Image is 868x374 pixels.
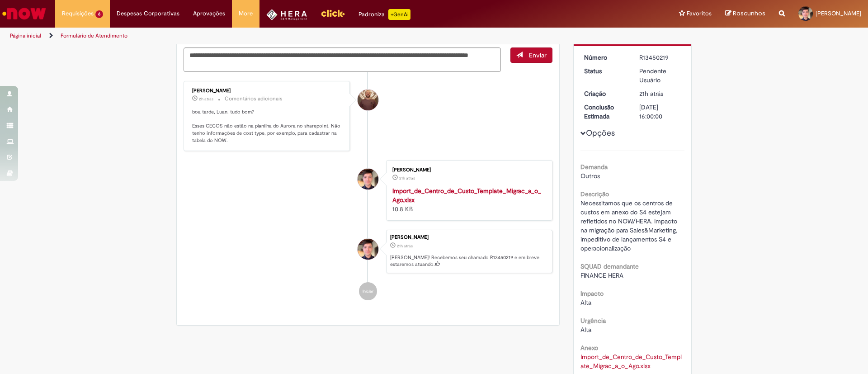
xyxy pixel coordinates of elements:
p: boa tarde, Luan. tudo bom? Esses CECOS não estão na planilha do Aurora no sharepoint. Não tenho i... [192,109,343,144]
dt: Criação [577,89,633,98]
div: Pendente Usuário [639,66,681,85]
a: Download de Import_de_Centro_de_Custo_Template_Migrac_a_o_Ago.xlsx [580,353,682,370]
span: More [239,9,253,18]
span: 21h atrás [399,175,415,181]
dt: Status [577,66,633,76]
img: ServiceNow [1,5,47,23]
ul: Histórico de tíquete [184,72,552,309]
time: 27/08/2025 13:31:43 [199,96,213,102]
time: 26/08/2025 18:39:33 [639,90,663,98]
div: [PERSON_NAME] [392,167,543,173]
span: 21h atrás [639,90,663,98]
img: click_logo_yellow_360x200.png [321,6,345,20]
div: Luan Pablo De Moraes [358,169,378,189]
span: Requisições [62,9,94,18]
span: Aprovações [193,9,225,18]
p: [PERSON_NAME]! Recebemos seu chamado R13450219 e em breve estaremos atuando. [390,254,547,268]
div: [DATE] 16:00:00 [639,103,681,121]
span: Rascunhos [733,9,765,18]
small: Comentários adicionais [225,95,283,103]
div: [PERSON_NAME] [390,235,547,240]
span: [PERSON_NAME] [816,9,861,17]
button: Enviar [510,47,552,63]
dt: Número [577,53,633,62]
b: Anexo [580,344,598,352]
b: Urgência [580,317,606,325]
b: Descrição [580,190,609,198]
a: Formulário de Atendimento [61,32,127,39]
p: +GenAi [388,9,410,20]
b: Demanda [580,163,608,171]
a: Import_de_Centro_de_Custo_Template_Migrac_a_o_Ago.xlsx [392,187,541,204]
span: FINANCE HERA [580,271,623,279]
img: HeraLogo.png [266,9,307,20]
div: [PERSON_NAME] [192,88,343,94]
textarea: Digite sua mensagem aqui... [184,47,501,72]
span: Favoritos [687,9,712,18]
b: Impacto [580,289,604,298]
span: Outros [580,172,600,180]
span: Despesas Corporativas [117,9,179,18]
span: 2h atrás [199,96,213,102]
span: 21h atrás [397,243,413,249]
b: SQUAD demandante [580,262,639,270]
div: R13450219 [639,53,681,62]
span: Enviar [529,51,547,59]
span: 6 [95,10,103,18]
div: 26/08/2025 18:39:33 [639,89,681,98]
div: 10.8 KB [392,186,543,213]
li: Luan Pablo De Moraes [184,230,552,273]
time: 26/08/2025 18:39:25 [399,175,415,181]
span: Alta [580,298,591,307]
span: Alta [580,326,591,334]
ul: Trilhas de página [7,28,572,44]
dt: Conclusão Estimada [577,103,633,121]
time: 26/08/2025 18:39:33 [397,243,413,249]
div: Luan Pablo De Moraes [358,239,378,260]
a: Página inicial [10,32,41,39]
a: Rascunhos [725,9,765,18]
div: Eric Fedel Cazotto Oliveira [358,90,378,110]
span: Necessitamos que os centros de custos em anexo do S4 estejam refletidos no NOW/HERA. Impacto na m... [580,199,679,252]
div: Padroniza [359,9,410,20]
